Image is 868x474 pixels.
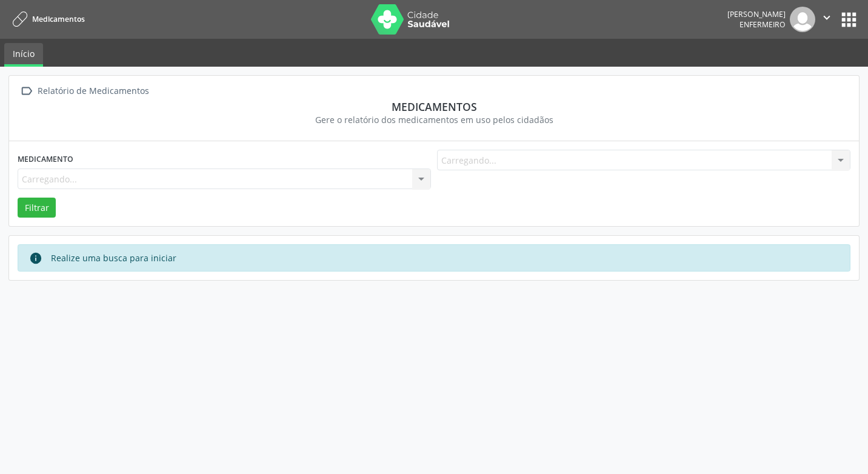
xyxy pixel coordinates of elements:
[820,11,833,24] i: 
[790,7,815,32] img: img
[739,19,786,30] span: Enfermeiro
[18,82,35,100] i: 
[4,43,43,67] a: Início
[18,100,850,113] div: Medicamentos
[18,198,56,218] button: Filtrar
[8,9,85,29] a: Medicamentos
[29,252,42,265] i: info
[18,82,151,100] a:  Relatório de Medicamentos
[727,9,786,19] div: [PERSON_NAME]
[18,113,850,126] div: Gere o relatório dos medicamentos em uso pelos cidadãos
[838,9,860,30] button: apps
[51,252,176,265] div: Realize uma busca para iniciar
[18,150,73,169] label: Medicamento
[815,7,838,32] button: 
[35,82,151,100] div: Relatório de Medicamentos
[32,14,85,24] span: Medicamentos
